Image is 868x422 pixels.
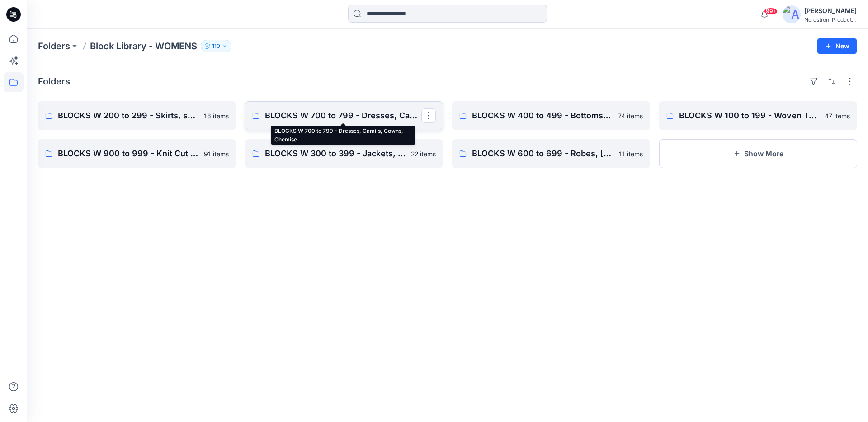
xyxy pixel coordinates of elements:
button: 110 [201,40,231,52]
div: Nordstrom Product... [804,16,857,23]
a: BLOCKS W 900 to 999 - Knit Cut & Sew Tops91 items [38,139,236,168]
h4: Folders [38,76,70,87]
div: [PERSON_NAME] [804,5,857,16]
p: 11 items [619,149,643,159]
p: 22 items [411,149,436,159]
p: BLOCKS W 100 to 199 - Woven Tops, Shirts, PJ Tops [679,109,819,122]
a: BLOCKS W 300 to 399 - Jackets, Blazers, Outerwear, Sportscoat, Vest22 items [245,139,443,168]
a: BLOCKS W 400 to 499 - Bottoms, Shorts74 items [452,101,650,130]
a: BLOCKS W 200 to 299 - Skirts, skorts, 1/2 Slip, Full Slip16 items [38,101,236,130]
button: New [817,38,857,54]
a: BLOCKS W 100 to 199 - Woven Tops, Shirts, PJ Tops47 items [659,101,857,130]
p: 47 items [825,111,850,121]
a: Folders [38,40,70,52]
p: BLOCKS W 600 to 699 - Robes, [GEOGRAPHIC_DATA] [472,147,613,160]
a: BLOCKS W 600 to 699 - Robes, [GEOGRAPHIC_DATA]11 items [452,139,650,168]
button: Show More [659,139,857,168]
p: BLOCKS W 400 to 499 - Bottoms, Shorts [472,109,613,122]
p: BLOCKS W 200 to 299 - Skirts, skorts, 1/2 Slip, Full Slip [58,109,198,122]
p: 16 items [204,111,229,121]
p: Block Library - WOMENS [90,40,197,52]
p: 110 [212,41,220,51]
p: BLOCKS W 900 to 999 - Knit Cut & Sew Tops [58,147,198,160]
a: BLOCKS W 700 to 799 - Dresses, Cami's, Gowns, Chemise [245,101,443,130]
span: 99+ [764,8,778,15]
p: BLOCKS W 700 to 799 - Dresses, Cami's, Gowns, Chemise [265,109,421,122]
img: avatar [783,5,801,23]
p: BLOCKS W 300 to 399 - Jackets, Blazers, Outerwear, Sportscoat, Vest [265,147,406,160]
p: 74 items [618,111,643,121]
p: 91 items [204,149,229,159]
